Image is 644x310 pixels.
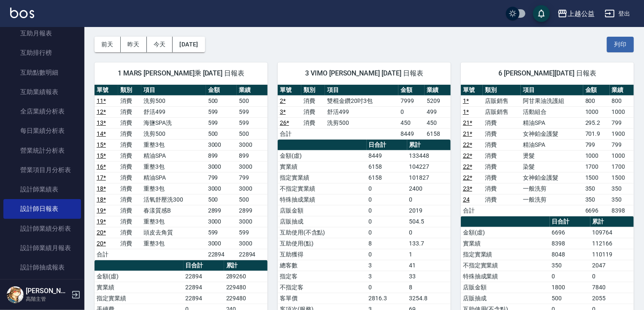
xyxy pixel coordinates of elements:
[224,260,268,271] th: 累計
[118,85,142,96] th: 類別
[367,205,407,216] td: 0
[206,216,237,227] td: 3000
[278,260,367,271] td: 總客數
[278,183,367,194] td: 不指定實業績
[237,117,268,128] td: 599
[105,69,257,78] span: 1 MARS [PERSON_NAME]乘 [DATE] 日報表
[206,183,237,194] td: 3000
[206,172,237,183] td: 799
[118,128,142,139] td: 消費
[550,216,590,227] th: 日合計
[278,172,367,183] td: 指定實業績
[325,106,398,117] td: 舒活499
[521,128,583,139] td: 女神鉑金護髮
[521,172,583,183] td: 女神鉑金護髮
[173,37,205,52] button: [DATE]
[483,172,521,183] td: 消費
[237,95,268,106] td: 500
[325,85,398,96] th: 項目
[3,121,81,140] a: 每日業績分析表
[3,238,81,258] a: 設計師業績月報表
[610,85,634,96] th: 業績
[610,161,634,172] td: 1700
[118,227,142,238] td: 消費
[367,183,407,194] td: 0
[425,106,451,117] td: 499
[141,150,206,161] td: 精油SPA
[141,238,206,249] td: 重整3包
[367,172,407,183] td: 6158
[398,106,425,117] td: 0
[483,183,521,194] td: 消費
[521,139,583,150] td: 精油SPA
[521,183,583,194] td: 一般洗剪
[407,282,451,293] td: 8
[367,227,407,238] td: 0
[407,150,451,161] td: 133448
[590,216,634,227] th: 累計
[278,216,367,227] td: 店販抽成
[237,183,268,194] td: 3000
[118,183,142,194] td: 消費
[398,85,425,96] th: 金額
[118,139,142,150] td: 消費
[301,95,325,106] td: 消費
[237,85,268,96] th: 業績
[407,140,451,151] th: 累計
[425,117,451,128] td: 450
[325,95,398,106] td: 雙棍金鑽20吋3包
[607,37,634,52] button: 列印
[407,260,451,271] td: 41
[141,161,206,172] td: 重整3包
[367,271,407,282] td: 3
[583,172,610,183] td: 1500
[521,194,583,205] td: 一般洗剪
[461,282,550,293] td: 店販金額
[118,238,142,249] td: 消費
[237,238,268,249] td: 3000
[3,180,81,199] a: 設計師業績表
[425,85,451,96] th: 業績
[3,277,81,297] a: 設計師排行榜
[550,227,590,238] td: 6696
[278,238,367,249] td: 互助使用(點)
[483,95,521,106] td: 店販銷售
[483,106,521,117] td: 店販銷售
[583,194,610,205] td: 350
[278,293,367,304] td: 客單價
[367,194,407,205] td: 0
[237,161,268,172] td: 3000
[278,150,367,161] td: 金額(虛)
[118,161,142,172] td: 消費
[521,95,583,106] td: 阿甘果油洗護組
[550,238,590,249] td: 8398
[583,128,610,139] td: 701.9
[407,205,451,216] td: 2019
[463,196,470,203] a: 24
[95,282,184,293] td: 實業績
[367,238,407,249] td: 8
[568,8,595,19] div: 上越公益
[550,282,590,293] td: 1800
[610,205,634,216] td: 8398
[3,43,81,62] a: 互助排行榜
[118,150,142,161] td: 消費
[206,139,237,150] td: 3000
[237,106,268,117] td: 599
[141,85,206,96] th: 項目
[237,205,268,216] td: 2899
[367,150,407,161] td: 8449
[583,106,610,117] td: 1000
[367,249,407,260] td: 0
[278,85,451,140] table: a dense table
[118,205,142,216] td: 消費
[141,183,206,194] td: 重整3包
[483,194,521,205] td: 消費
[407,293,451,304] td: 3254.8
[461,260,550,271] td: 不指定實業績
[425,128,451,139] td: 6158
[301,85,325,96] th: 類別
[3,141,81,160] a: 營業統計分析表
[301,117,325,128] td: 消費
[483,161,521,172] td: 消費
